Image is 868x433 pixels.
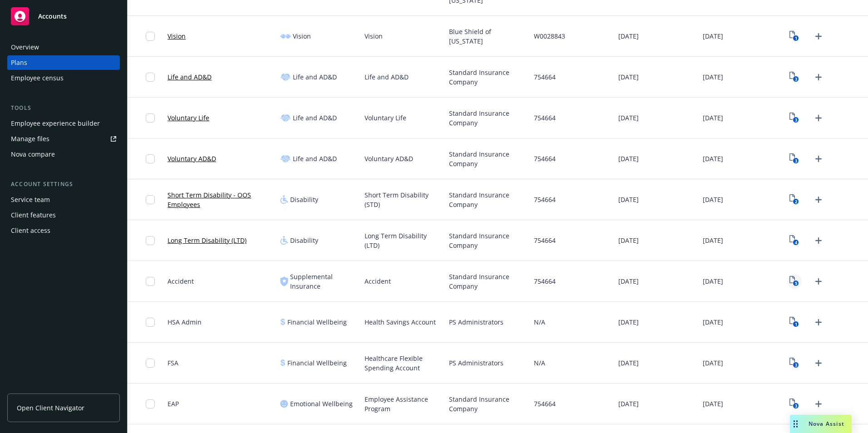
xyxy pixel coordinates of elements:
span: Life and AD&D [293,72,337,82]
a: Upload Plan Documents [811,315,826,330]
div: Drag to move [790,415,801,433]
div: Nova compare [11,147,55,162]
text: 3 [795,362,797,368]
span: FSA [168,358,178,368]
span: [DATE] [618,276,639,286]
span: 754664 [534,113,556,123]
span: Blue Shield of [US_STATE] [449,27,526,46]
a: Upload Plan Documents [811,274,826,289]
a: Voluntary Life [168,113,209,123]
span: 754664 [534,72,556,82]
a: View Plan Documents [787,356,802,370]
span: [DATE] [703,195,723,204]
span: [DATE] [703,276,723,286]
a: Employee experience builder [7,116,120,131]
span: Accident [365,276,391,286]
span: Open Client Navigator [17,403,84,413]
span: [DATE] [703,399,723,408]
span: Employee Assistance Program [365,394,442,413]
div: Account settings [7,180,120,189]
span: 754664 [534,276,556,286]
text: 1 [795,35,797,41]
a: Upload Plan Documents [811,111,826,125]
span: Life and AD&D [293,113,337,123]
a: Upload Plan Documents [811,70,826,84]
span: 754664 [534,236,556,245]
span: Vision [293,31,311,41]
input: Toggle Row Selected [146,359,155,368]
div: Client access [11,223,50,238]
input: Toggle Row Selected [146,318,155,327]
a: View Plan Documents [787,233,802,248]
span: Life and AD&D [293,154,337,163]
span: Financial Wellbeing [287,317,347,327]
span: Financial Wellbeing [287,358,347,368]
a: View Plan Documents [787,111,802,125]
span: [DATE] [703,236,723,245]
span: [DATE] [618,399,639,408]
a: Upload Plan Documents [811,152,826,166]
span: Standard Insurance Company [449,190,526,209]
span: Disability [290,195,318,204]
a: Manage files [7,132,120,146]
span: Standard Insurance Company [449,272,526,291]
span: [DATE] [618,154,639,163]
a: View Plan Documents [787,192,802,207]
div: Tools [7,103,120,113]
a: Voluntary AD&D [168,154,216,163]
input: Toggle Row Selected [146,113,155,123]
span: Vision [365,31,383,41]
span: [DATE] [618,113,639,123]
span: Voluntary Life [365,113,406,123]
a: Accounts [7,4,120,29]
span: Healthcare Flexible Spending Account [365,354,442,373]
span: W0028843 [534,31,565,41]
text: 4 [795,240,797,246]
span: PS Administrators [449,317,503,327]
span: [DATE] [703,358,723,368]
span: Standard Insurance Company [449,231,526,250]
span: [DATE] [703,72,723,82]
span: [DATE] [618,236,639,245]
a: Upload Plan Documents [811,233,826,248]
input: Toggle Row Selected [146,32,155,41]
span: EAP [168,399,179,408]
div: Employee census [11,71,64,85]
span: Standard Insurance Company [449,149,526,168]
a: Service team [7,192,120,207]
a: Upload Plan Documents [811,356,826,370]
div: Manage files [11,132,49,146]
input: Toggle Row Selected [146,236,155,245]
span: Emotional Wellbeing [290,399,353,408]
span: N/A [534,358,545,368]
a: Employee census [7,71,120,85]
div: Plans [11,55,27,70]
span: HSA Admin [168,317,202,327]
span: Accounts [38,13,67,20]
span: Long Term Disability (LTD) [365,231,442,250]
input: Toggle Row Selected [146,399,155,408]
div: Service team [11,192,50,207]
a: View Plan Documents [787,274,802,289]
span: [DATE] [618,195,639,204]
span: Accident [168,276,194,286]
a: View Plan Documents [787,152,802,166]
div: Client features [11,208,56,222]
span: [DATE] [618,31,639,41]
span: 754664 [534,154,556,163]
span: [DATE] [618,317,639,327]
span: Health Savings Account [365,317,436,327]
span: [DATE] [703,317,723,327]
text: 2 [795,199,797,205]
a: Life and AD&D [168,72,212,82]
input: Toggle Row Selected [146,73,155,82]
span: PS Administrators [449,358,503,368]
div: Employee experience builder [11,116,100,131]
a: View Plan Documents [787,315,802,330]
input: Toggle Row Selected [146,195,155,204]
a: Plans [7,55,120,70]
a: Long Term Disability (LTD) [168,236,247,245]
span: Supplemental Insurance [290,272,357,291]
button: Nova Assist [790,415,852,433]
span: N/A [534,317,545,327]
